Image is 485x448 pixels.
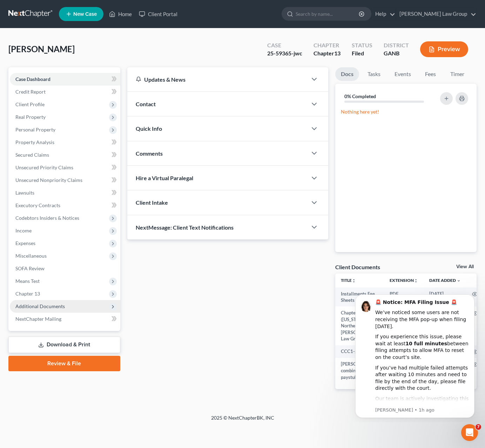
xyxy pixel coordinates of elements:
a: Events [389,67,417,81]
a: Help [372,8,395,20]
span: Lawsuits [15,190,34,196]
td: PDF [384,287,424,307]
strong: 0% Completed [344,93,376,99]
a: View All [456,264,474,269]
span: New Case [73,12,97,17]
span: 13 [334,50,341,56]
span: NextMessage: Client Text Notifications [136,224,234,231]
a: Credit Report [10,86,120,98]
span: Miscellaneous [15,253,47,259]
span: Expenses [15,240,35,246]
td: [PERSON_NAME]- combined paystubs-pdf [335,358,384,383]
a: NextChapter Mailing [10,313,120,325]
span: 7 [476,424,481,430]
div: Chapter [314,49,341,57]
span: Income [15,228,32,233]
div: Case [267,41,302,49]
span: Contact [136,101,156,107]
a: Unsecured Priority Claims [10,161,120,174]
span: Credit Report [15,89,46,95]
span: Client Intake [136,199,168,206]
iframe: Intercom live chat [461,424,478,441]
a: Lawsuits [10,186,120,199]
div: Filed [352,49,372,57]
span: Case Dashboard [15,76,50,82]
span: Unsecured Nonpriority Claims [15,177,82,183]
a: Titleunfold_more [341,278,356,283]
a: Fees [419,67,442,81]
td: [DATE] [424,287,466,307]
span: Unsecured Priority Claims [15,164,73,170]
i: unfold_more [414,279,418,283]
td: Chapter 13 Plan ([US_STATE] Northern - [PERSON_NAME] Law Group) [335,306,384,345]
div: Updates & News [136,76,299,83]
a: Download & Print [8,337,120,353]
a: Secured Claims [10,149,120,161]
span: SOFA Review [15,265,45,271]
span: Executory Contracts [15,202,60,208]
a: Extensionunfold_more [390,278,418,283]
span: Property Analysis [15,139,54,145]
a: Unsecured Nonpriority Claims [10,174,120,186]
i: expand_more [457,279,461,283]
span: Personal Property [15,127,55,133]
div: Client Documents [335,263,380,271]
a: Review & File [8,356,120,371]
span: Client Profile [15,101,45,107]
div: District [384,41,409,49]
iframe: Intercom notifications message [345,288,485,422]
p: Nothing here yet! [341,108,471,115]
span: Chapter 13 [15,291,40,297]
span: Means Test [15,278,40,284]
span: Additional Documents [15,303,65,309]
a: Date Added expand_more [429,278,461,283]
a: Case Dashboard [10,73,120,86]
a: Property Analysis [10,136,120,149]
button: Preview [420,41,468,57]
div: Status [352,41,372,49]
a: [PERSON_NAME] Law Group [396,8,476,20]
div: GANB [384,49,409,57]
i: unfold_more [352,279,356,283]
span: [PERSON_NAME] [8,44,75,54]
div: 2025 © NextChapterBK, INC [43,414,443,427]
td: Installments Fee Sheets [335,287,384,307]
a: Timer [445,67,470,81]
td: CCC1-pdf [335,345,384,358]
a: Executory Contracts [10,199,120,212]
span: Secured Claims [15,152,49,158]
span: Codebtors Insiders & Notices [15,215,79,221]
span: Quick Info [136,125,162,132]
span: Hire a Virtual Paralegal [136,175,193,181]
div: 25-59365-jwc [267,49,302,57]
a: Tasks [362,67,386,81]
a: Client Portal [135,8,181,20]
a: Docs [335,67,359,81]
span: Comments [136,150,163,157]
input: Search by name... [296,7,360,20]
span: Real Property [15,114,46,120]
span: NextChapter Mailing [15,316,61,322]
a: SOFA Review [10,262,120,275]
div: Chapter [314,41,341,49]
a: Home [106,8,135,20]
